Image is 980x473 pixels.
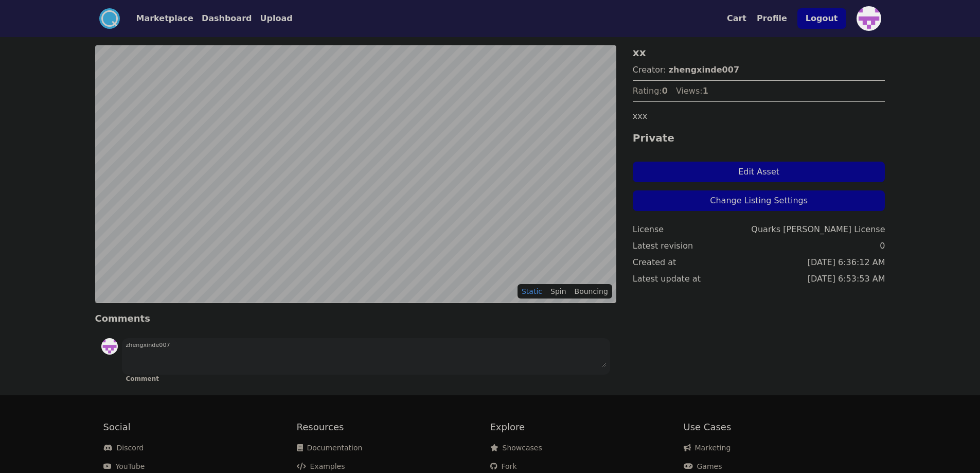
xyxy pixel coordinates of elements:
button: Marketplace [136,12,193,25]
a: Marketing [684,444,731,452]
button: Bouncing [571,284,612,299]
h2: Explore [490,420,684,434]
button: Upload [260,12,292,25]
button: Comment [126,375,159,383]
h2: Social [103,420,297,434]
button: Spin [546,284,571,299]
a: Edit Asset [633,153,885,182]
div: Rating: [633,85,668,97]
div: Views: [676,85,708,97]
a: Fork [490,462,517,470]
a: Dashboard [193,12,252,25]
h4: Comments [95,311,616,326]
button: Profile [757,12,787,25]
p: Creator: [633,64,885,76]
div: [DATE] 6:36:12 AM [808,256,885,269]
button: Dashboard [202,12,252,25]
a: Logout [797,4,846,33]
button: Change Listing Settings [633,190,885,211]
h2: Use Cases [684,420,877,434]
h2: Resources [297,420,490,434]
div: 0 [880,240,885,252]
p: xxx [633,110,885,122]
span: 1 [703,86,708,96]
img: profile [101,338,118,355]
h4: Private [633,131,885,145]
a: Showcases [490,444,542,452]
a: Documentation [297,444,363,452]
div: Latest revision [633,240,693,252]
a: Upload [252,12,292,25]
div: Created at [633,256,676,269]
h3: xx [633,45,885,60]
a: Examples [297,462,345,470]
button: Static [518,284,546,299]
button: Edit Asset [633,162,885,182]
div: License [633,223,664,236]
a: zhengxinde007 [669,65,739,75]
a: YouTube [103,462,145,470]
a: Games [684,462,722,470]
small: zhengxinde007 [126,342,170,348]
div: Quarks [PERSON_NAME] License [751,223,885,236]
button: Cart [727,12,746,25]
a: Discord [103,444,144,452]
a: Marketplace [120,12,193,25]
span: 0 [662,86,668,96]
div: Latest update at [633,273,701,285]
button: Logout [797,8,846,29]
div: [DATE] 6:53:53 AM [808,273,885,285]
img: profile [857,6,881,31]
